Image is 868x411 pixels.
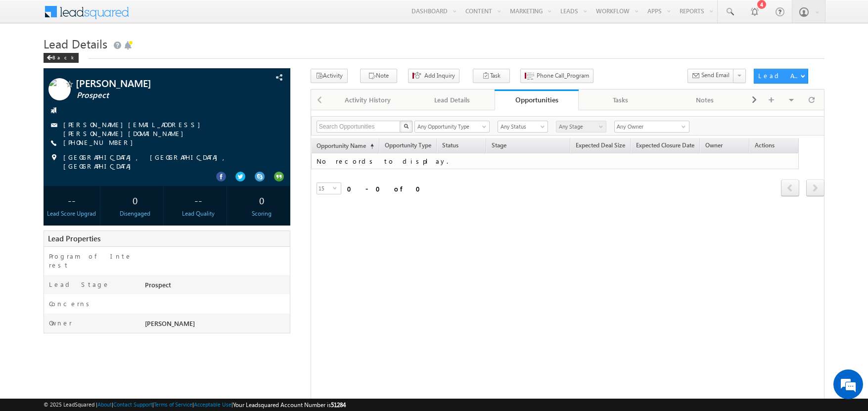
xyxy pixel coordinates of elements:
a: next [806,181,824,196]
a: Terms of Service [154,401,192,408]
div: -- [173,191,224,209]
div: Prospect [142,280,290,294]
span: Add Inquiry [424,71,455,80]
div: 0 - 0 of 0 [347,183,426,194]
a: Back [44,52,84,61]
span: Any Stage [556,122,603,131]
span: Send Email [701,71,730,80]
img: d_60004797649_company_0_60004797649 [17,52,42,65]
button: Lead Actions [754,69,808,84]
span: Any Opportunity Type [415,122,483,131]
div: Lead Details [418,94,486,106]
a: Show All Items [676,122,688,132]
div: Lead Actions [758,71,800,80]
span: [PHONE_NUMBER] [63,138,138,148]
a: [PERSON_NAME][EMAIL_ADDRESS][PERSON_NAME][DOMAIN_NAME] [63,120,205,137]
span: Expected Closure Date [636,141,694,149]
a: Stage [487,140,511,153]
div: 0 [236,191,287,209]
a: Any Status [498,121,548,133]
button: Activity [311,69,348,83]
img: Search [404,124,409,129]
em: Submit [145,305,180,318]
td: No records to display. [311,153,799,170]
a: Contact Support [113,401,152,408]
button: Add Inquiry [408,69,459,83]
a: prev [781,181,799,196]
a: About [97,401,112,408]
a: Any Stage [556,121,606,133]
div: Leave a message [51,52,166,65]
a: Acceptable Use [194,401,231,408]
span: Actions [750,140,798,153]
span: Lead Properties [48,233,100,243]
a: Opportunities [495,90,579,110]
span: Phone Call_Program [537,71,589,80]
a: Expected Deal Size [571,140,630,153]
span: Lead Details [44,36,107,51]
div: Scoring [236,209,287,218]
a: Expected Closure Date [631,140,699,153]
div: Activity History [334,94,402,106]
textarea: Type your message and click 'Submit' [13,91,181,296]
div: -- [46,191,97,209]
button: Note [360,69,397,83]
span: [PERSON_NAME] [145,319,195,327]
div: Tasks [587,94,654,106]
img: Profile photo [48,78,71,104]
span: Opportunity Type [380,140,436,153]
span: select [333,185,341,190]
a: Lead Details [411,90,495,110]
div: Opportunities [502,95,571,104]
span: [GEOGRAPHIC_DATA], [GEOGRAPHIC_DATA], [GEOGRAPHIC_DATA] [63,153,265,171]
div: Disengaged [109,209,161,218]
a: Status [437,140,486,153]
span: Opportunity Name [317,142,366,149]
div: Notes [671,94,738,106]
div: Lead Score Upgrad [46,209,97,218]
span: 15 [317,183,333,194]
div: Lead Quality [173,209,224,218]
button: Phone Call_Program [520,69,594,83]
span: 51284 [331,401,346,409]
div: 0 [109,191,161,209]
span: Owner [705,141,723,149]
a: Any Opportunity Type [414,121,490,133]
label: Concerns [49,299,93,308]
div: Back [44,53,79,63]
button: Send Email [687,69,734,83]
a: Opportunity Name(sorted ascending) [312,140,379,153]
span: [PERSON_NAME] [76,78,230,88]
label: Lead Stage [49,280,110,289]
span: © 2025 LeadSquared | | | | | [44,400,346,410]
span: Stage [492,141,506,149]
a: Notes [663,90,747,110]
span: Your Leadsquared Account Number is [233,401,346,409]
input: Type to Search [614,121,689,133]
span: next [806,180,824,196]
label: Program of Interest [49,252,133,270]
a: Tasks [579,90,663,110]
label: Owner [49,319,72,327]
span: prev [781,180,799,196]
span: Any Status [498,122,545,131]
button: Task [473,69,510,83]
div: Minimize live chat window [162,5,186,29]
span: (sorted ascending) [366,142,374,150]
a: Activity History [326,90,411,110]
span: Expected Deal Size [576,141,625,149]
span: Prospect [77,91,231,100]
